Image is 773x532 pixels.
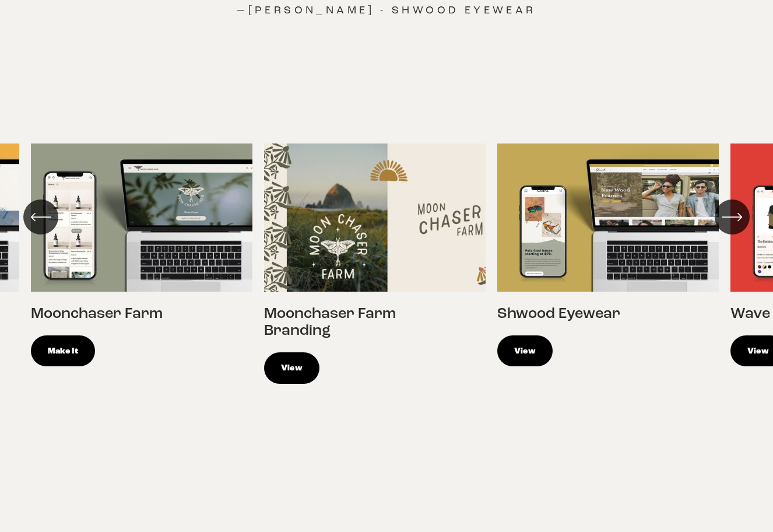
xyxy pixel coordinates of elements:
a: Make It [31,335,95,367]
h4: —[PERSON_NAME] - Shwood Eyewear [121,5,652,15]
button: Next [715,199,750,235]
a: View [264,352,319,384]
a: View [497,335,553,367]
button: Previous [23,199,58,235]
